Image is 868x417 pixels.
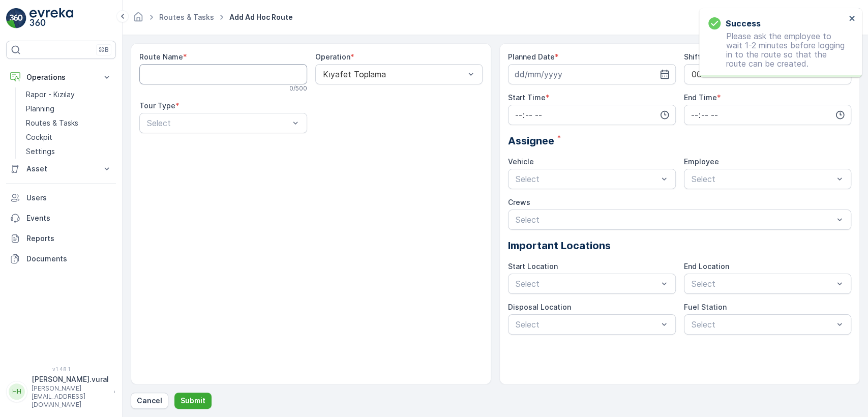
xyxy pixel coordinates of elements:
[29,8,73,28] img: logo_light-DOdMpM7g.png
[139,52,183,61] label: Route Name
[181,396,205,406] p: Submit
[508,303,571,311] label: Disposal Location
[26,146,55,157] p: Settings
[26,132,52,142] p: Cockpit
[99,46,109,54] p: ⌘B
[32,384,109,409] p: [PERSON_NAME][EMAIL_ADDRESS][DOMAIN_NAME]
[684,52,701,61] label: Shift
[849,14,856,24] button: close
[22,130,116,144] a: Cockpit
[508,198,530,206] label: Crews
[26,213,112,223] p: Events
[6,67,116,87] button: Operations
[26,164,96,174] p: Asset
[6,374,116,409] button: HH[PERSON_NAME].vural[PERSON_NAME][EMAIL_ADDRESS][DOMAIN_NAME]
[26,72,96,82] p: Operations
[726,17,761,29] h3: Success
[6,188,116,208] a: Users
[508,238,851,253] p: Important Locations
[516,318,658,331] p: Select
[508,64,676,84] input: dd/mm/yyyy
[131,393,168,409] button: Cancel
[708,32,846,68] p: Please ask the employee to wait 1-2 minutes before logging in to the route so that the route can ...
[133,15,144,24] a: Homepage
[684,303,727,311] label: Fuel Station
[6,366,116,372] span: v 1.48.1
[6,8,26,28] img: logo
[516,173,658,185] p: Select
[26,193,112,203] p: Users
[6,228,116,249] a: Reports
[22,102,116,116] a: Planning
[26,90,75,100] p: Rapor - Kızılay
[26,254,112,264] p: Documents
[139,101,175,110] label: Tour Type
[137,396,162,406] p: Cancel
[508,133,554,148] span: Assignee
[516,214,833,226] p: Select
[684,93,717,102] label: End Time
[508,262,558,271] label: Start Location
[508,93,546,102] label: Start Time
[227,12,295,22] span: Add Ad Hoc Route
[692,278,834,290] p: Select
[22,116,116,130] a: Routes & Tasks
[32,374,109,384] p: [PERSON_NAME].vural
[159,13,214,21] a: Routes & Tasks
[6,249,116,269] a: Documents
[684,262,729,271] label: End Location
[692,173,834,185] p: Select
[9,383,25,400] div: HH
[516,278,658,290] p: Select
[26,233,112,244] p: Reports
[684,157,719,166] label: Employee
[174,393,212,409] button: Submit
[147,117,289,129] p: Select
[315,52,350,61] label: Operation
[6,208,116,228] a: Events
[508,52,555,61] label: Planned Date
[692,318,834,331] p: Select
[22,144,116,159] a: Settings
[6,159,116,179] button: Asset
[26,118,78,128] p: Routes & Tasks
[289,84,307,93] p: 0 / 500
[508,157,534,166] label: Vehicle
[26,104,54,114] p: Planning
[22,87,116,102] a: Rapor - Kızılay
